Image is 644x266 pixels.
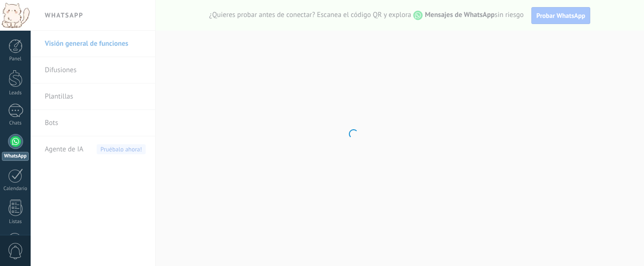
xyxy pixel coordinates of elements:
div: Chats [2,120,29,126]
div: WhatsApp [2,152,29,161]
div: Calendario [2,186,29,192]
div: Listas [2,219,29,225]
div: Leads [2,90,29,96]
div: Panel [2,56,29,62]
